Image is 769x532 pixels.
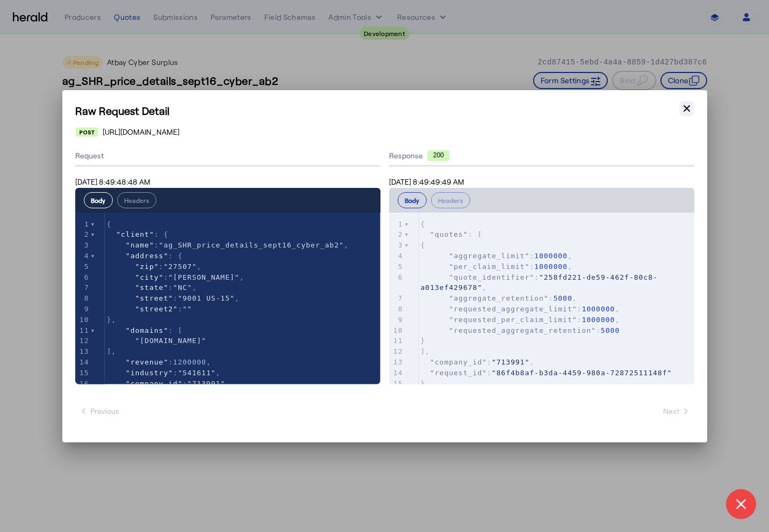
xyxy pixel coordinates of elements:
[75,229,91,240] div: 2
[75,282,91,293] div: 7
[449,252,529,260] span: "aggregate_limit"
[75,219,91,230] div: 1
[389,357,405,368] div: 13
[126,358,168,366] span: "revenue"
[103,127,179,137] span: [URL][DOMAIN_NAME]
[389,177,464,186] span: [DATE] 8:49:49:49 AM
[421,263,573,271] span: : ,
[389,293,405,304] div: 7
[135,305,177,313] span: "street2"
[601,326,620,334] span: 5000
[75,402,124,421] button: Previous
[582,305,615,313] span: 1000000
[492,369,672,377] span: "86f4b8af-b3da-4459-980a-72872511148f"
[107,358,211,366] span: : ,
[107,241,349,249] span: : ,
[135,337,206,345] span: "[DOMAIN_NAME]"
[188,380,226,388] span: "713991"
[534,252,567,260] span: 1000000
[75,272,91,283] div: 6
[75,177,150,186] span: [DATE] 8:49:48:48 AM
[183,305,192,313] span: ""
[107,316,117,324] span: },
[421,220,426,228] span: {
[107,283,197,291] span: : ,
[75,293,91,304] div: 8
[389,272,405,283] div: 6
[159,241,344,249] span: "ag_SHR_price_details_sept16_cyber_ab2"
[75,261,91,272] div: 5
[449,316,577,324] span: "requested_per_claim_limit"
[75,325,91,336] div: 11
[492,358,530,366] span: "713991"
[178,369,216,377] span: "541611"
[449,326,596,334] span: "requested_aggregate_retention"
[421,252,573,260] span: : ,
[178,294,235,302] span: "9001 US-15"
[107,305,192,313] span: :
[421,294,577,302] span: : ,
[421,241,426,249] span: {
[75,315,91,325] div: 10
[135,283,168,291] span: "state"
[173,283,192,291] span: "NC"
[107,252,183,260] span: : {
[421,273,658,292] span: "258fd221-de59-462f-80c8-a013ef429678"
[430,230,468,238] span: "quotes"
[117,192,156,208] button: Headers
[107,263,202,271] span: : ,
[107,294,240,302] span: : ,
[659,402,694,421] button: Next
[421,273,658,292] span: : ,
[430,358,487,366] span: "company_id"
[107,326,183,334] span: : [
[433,151,443,159] text: 200
[421,337,426,345] span: }
[107,230,169,238] span: : {
[75,336,91,346] div: 12
[126,369,173,377] span: "industry"
[75,103,694,118] h1: Raw Request Detail
[663,406,690,417] span: Next
[389,229,405,240] div: 2
[107,369,221,377] span: : ,
[431,192,470,208] button: Headers
[135,294,173,302] span: "street"
[389,336,405,346] div: 11
[173,358,206,366] span: 1200000
[135,263,159,271] span: "zip"
[389,251,405,261] div: 4
[75,378,91,389] div: 16
[421,380,426,388] span: }
[421,358,535,366] span: : ,
[554,294,572,302] span: 5000
[389,325,405,336] div: 10
[107,273,245,281] span: : ,
[75,304,91,315] div: 9
[126,380,183,388] span: "company_id"
[421,347,430,355] span: ],
[389,346,405,357] div: 12
[80,406,119,417] span: Previous
[116,230,154,238] span: "client"
[389,304,405,315] div: 8
[421,316,620,324] span: : ,
[430,369,487,377] span: "request_id"
[421,230,483,238] span: : [
[389,240,405,251] div: 3
[107,220,112,228] span: {
[107,380,231,388] span: : ,
[582,316,615,324] span: 1000000
[449,305,577,313] span: "requested_aggregate_limit"
[398,192,427,208] button: Body
[449,294,548,302] span: "aggregate_retention"
[75,146,380,166] div: Request
[389,315,405,325] div: 9
[389,219,405,230] div: 1
[84,192,113,208] button: Body
[126,241,154,249] span: "name"
[449,263,529,271] span: "per_claim_limit"
[389,150,694,161] div: Response
[75,251,91,261] div: 4
[163,263,197,271] span: "27507"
